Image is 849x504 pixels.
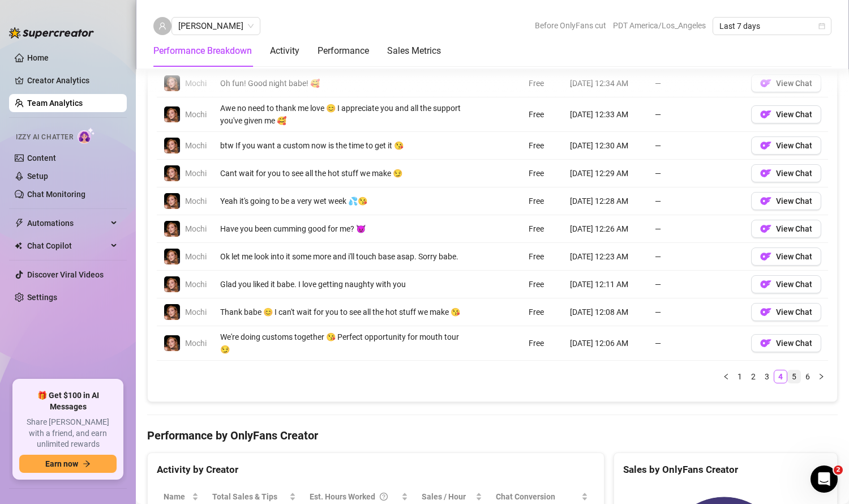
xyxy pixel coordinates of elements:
td: Free [522,160,563,187]
div: Activity [270,44,299,58]
img: OF [760,78,771,89]
li: 3 [760,370,774,383]
span: question-circle [380,490,388,503]
div: Glad you liked it babe. I love getting naughty with you [220,278,470,291]
a: OFView Chat [751,199,821,208]
span: 2 [834,465,843,475]
span: thunderbolt [15,219,24,228]
a: Content [27,153,56,163]
span: Izzy AI Chatter [16,132,73,143]
a: 3 [761,370,773,383]
a: 6 [801,370,814,383]
span: Chat Conversion [496,490,579,503]
span: Mochi [185,280,207,289]
a: OFView Chat [751,172,821,181]
td: — [648,70,744,97]
td: Free [522,243,563,271]
span: Mochi [185,252,207,261]
span: 🎁 Get $100 in AI Messages [19,390,117,412]
img: OF [760,338,771,349]
div: Est. Hours Worked [310,490,398,503]
span: Mochi [185,141,207,150]
button: OFView Chat [751,192,821,210]
li: 1 [733,370,747,383]
img: Mochi [164,276,180,292]
img: Mochi [164,193,180,209]
div: Thank babe 😊 I can't wait for you to see all the hot stuff we make 😘 [220,306,470,318]
span: Chat Copilot [27,237,108,255]
td: [DATE] 12:33 AM [563,97,648,132]
span: View Chat [776,224,812,233]
span: Before OnlyFans cut [535,17,606,34]
li: Previous Page [719,370,733,383]
div: We're doing customs together 😘 Perfect opportunity for mouth tour 😏 [220,331,470,356]
td: Free [522,97,563,132]
div: Oh fun! Good night babe! 🥰 [220,77,470,89]
a: OFView Chat [751,310,821,319]
td: — [648,160,744,187]
img: Chat Copilot [15,242,22,250]
li: 6 [801,370,814,383]
span: View Chat [776,169,812,178]
a: 5 [788,370,800,383]
a: Chat Monitoring [27,190,85,199]
td: Free [522,298,563,326]
img: Mochi [164,221,180,237]
span: right [818,373,825,380]
button: OFView Chat [751,105,821,123]
td: — [648,326,744,361]
td: — [648,132,744,160]
div: Sales by OnlyFans Creator [623,462,828,477]
img: logo-BBDzfeDw.svg [9,27,94,39]
span: user [158,22,166,30]
button: OFView Chat [751,164,821,182]
button: OFView Chat [751,303,821,321]
img: OF [760,251,771,262]
img: OF [760,140,771,151]
a: Home [27,53,49,62]
li: Next Page [814,370,828,383]
div: Activity by Creator [157,462,595,477]
span: Last 7 days [719,18,825,35]
div: Ok let me look into it some more and i'll touch base asap. Sorry babe. [220,250,470,263]
span: left [723,373,730,380]
span: Mochi [185,307,207,317]
img: OF [760,109,771,120]
li: 5 [787,370,801,383]
div: btw If you want a custom now is the time to get it 😘 [220,139,470,152]
button: OFView Chat [751,334,821,352]
a: Setup [27,172,48,181]
span: Joey [178,18,254,35]
a: 1 [734,370,746,383]
div: Yeah it's going to be a very wet week 💦😘 [220,195,470,207]
td: — [648,187,744,215]
button: left [719,370,733,383]
span: Automations [27,214,108,232]
td: [DATE] 12:23 AM [563,243,648,271]
img: Mochi [164,165,180,181]
td: [DATE] 12:08 AM [563,298,648,326]
span: View Chat [776,197,812,206]
span: Mochi [185,224,207,233]
span: Mochi [185,197,207,206]
div: Performance Breakdown [153,44,252,58]
button: OFView Chat [751,74,821,92]
td: [DATE] 12:34 AM [563,70,648,97]
img: Mochi [164,304,180,320]
div: Sales Metrics [387,44,441,58]
td: — [648,298,744,326]
td: [DATE] 12:29 AM [563,160,648,187]
img: AI Chatter [78,127,95,144]
img: OF [760,195,771,207]
span: Mochi [185,169,207,178]
img: OF [760,168,771,179]
a: OFView Chat [751,144,821,153]
span: calendar [818,23,825,29]
td: — [648,243,744,271]
span: PDT America/Los_Angeles [613,17,706,34]
a: OFView Chat [751,82,821,91]
div: Performance [318,44,369,58]
td: [DATE] 12:06 AM [563,326,648,361]
span: Total Sales & Tips [212,490,287,503]
td: — [648,271,744,298]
